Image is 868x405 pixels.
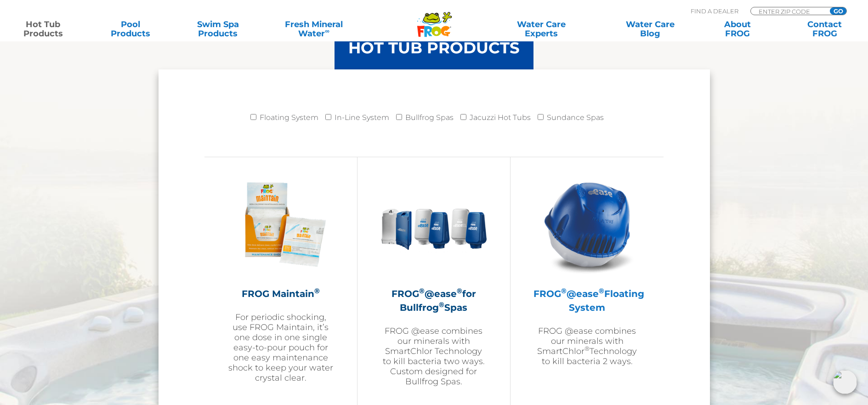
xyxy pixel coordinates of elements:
[272,20,357,38] a: Fresh MineralWater∞
[703,20,772,38] a: AboutFROG
[380,326,487,387] p: FROG @ease combines our minerals with SmartChlor Technology to kill bacteria two ways. Custom des...
[9,20,77,38] a: Hot TubProducts
[380,287,487,314] h2: FROG @ease for Bullfrog Spas
[405,108,454,127] label: Bullfrog Spas
[227,287,334,301] h2: FROG Maintain
[599,286,604,295] sup: ®
[758,7,820,15] input: Zip Code Form
[348,40,520,56] h3: HOT TUB PRODUCTS
[830,7,846,15] input: GO
[227,312,334,383] p: For periodic shocking, use FROG Maintain, it’s one dose in one single easy-to-pour pouch for one ...
[791,20,859,38] a: ContactFROG
[833,370,857,394] img: openIcon
[96,20,165,38] a: PoolProducts
[547,108,604,127] label: Sundance Spas
[227,171,334,278] img: Frog_Maintain_Hero-2-v2-300x300.png
[260,108,318,127] label: Floating System
[184,20,252,38] a: Swim SpaProducts
[325,27,329,34] sup: ∞
[380,171,487,278] img: bullfrog-product-hero-300x300.png
[534,171,641,278] img: hot-tub-product-atease-system-300x300.png
[439,300,444,309] sup: ®
[335,108,389,127] label: In-Line System
[616,20,684,38] a: Water CareBlog
[533,326,641,366] p: FROG @ease combines our minerals with SmartChlor Technology to kill bacteria 2 ways.
[561,286,567,295] sup: ®
[457,286,462,295] sup: ®
[419,286,425,295] sup: ®
[533,287,641,314] h2: FROG @ease Floating System
[470,108,531,127] label: Jacuzzi Hot Tubs
[584,345,590,352] sup: ®
[691,7,738,15] p: Find A Dealer
[314,286,320,295] sup: ®
[486,20,596,38] a: Water CareExperts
